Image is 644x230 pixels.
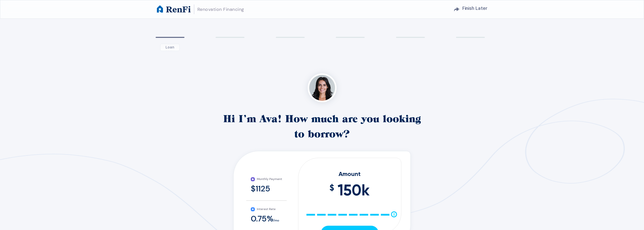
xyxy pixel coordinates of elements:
span: Monthly Payment [257,177,282,181]
span: 0.75 % [251,213,273,224]
h2: Finish Later [462,4,487,13]
span: 150 k [338,178,370,202]
a: RenFi [157,5,191,14]
h3: Renovation Financing [197,6,244,13]
span: $ [329,178,334,202]
span: Amount [339,170,361,177]
span: Loan [160,44,180,51]
div: $1125 [251,183,282,194]
span: Interest Rate [257,207,276,211]
h1: RenFi [166,5,191,14]
p: Hi I’m Ava! How much are you looking to borrow? [223,111,421,141]
span: /mo [273,218,279,222]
